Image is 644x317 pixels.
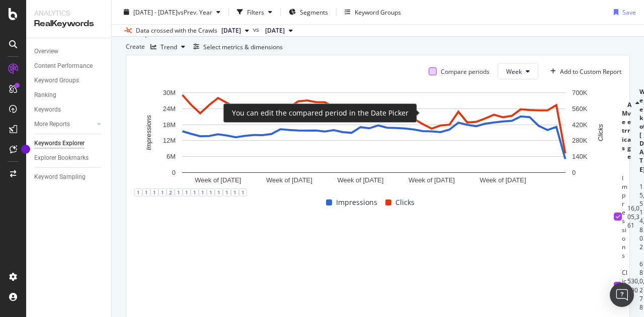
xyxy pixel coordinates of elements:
[34,153,104,163] a: Explorer Bookmarks
[546,63,621,79] button: Add to Custom Report
[34,46,104,57] a: Overview
[285,4,332,20] button: Segments
[163,89,176,96] text: 30M
[336,196,377,208] span: Impressions
[622,174,627,260] td: Impressions
[145,115,152,151] text: Impressions
[142,188,150,196] div: 1
[34,46,58,57] div: Overview
[215,188,223,196] div: 1
[34,119,70,130] div: More Reports
[572,169,576,176] text: 0
[231,188,239,196] div: 1
[355,8,401,16] div: Keyword Groups
[300,8,328,16] span: Segments
[134,188,142,196] div: 1
[207,188,215,196] div: 1
[572,153,588,161] text: 140K
[572,137,588,145] text: 280K
[221,26,241,35] span: 2025 Sep. 25th
[337,176,383,184] text: Week of [DATE]
[261,25,297,37] button: [DATE]
[172,169,176,176] text: 0
[34,61,104,71] a: Content Performance
[34,172,86,182] div: Keyword Sampling
[195,176,241,184] text: Week of [DATE]
[480,176,526,184] text: Week of [DATE]
[134,87,614,188] svg: A chart.
[266,176,312,184] text: Week of [DATE]
[34,75,104,86] a: Keyword Groups
[191,188,199,196] div: 1
[34,138,104,149] a: Keywords Explorer
[217,25,253,37] button: [DATE]
[395,196,415,208] span: Clicks
[34,18,103,30] div: RealKeywords
[247,8,264,16] div: Filters
[160,43,177,51] div: Trend
[189,41,283,53] button: Select metrics & dimensions
[34,8,103,18] div: Analytics
[622,109,627,152] div: Metrics
[627,277,639,294] div: 530,090
[163,121,176,129] text: 18M
[199,188,207,196] div: 1
[572,89,588,96] text: 700K
[560,67,621,76] div: Add to Custom Report
[265,26,285,35] span: 2024 Sep. 12th
[150,188,158,196] div: 1
[610,4,636,20] button: Save
[120,4,224,20] button: [DATE] - [DATE]vsPrev. Year
[167,153,176,161] text: 6M
[34,104,61,115] div: Keywords
[572,105,588,113] text: 560K
[34,138,85,149] div: Keywords Explorer
[223,188,231,196] div: 1
[409,176,455,184] text: Week of [DATE]
[341,4,405,20] button: Keyword Groups
[627,100,631,161] div: Average
[34,90,56,100] div: Ranking
[136,26,217,35] div: Data crossed with the Crawls
[34,104,104,115] a: Keywords
[34,75,79,86] div: Keyword Groups
[253,25,261,34] span: vs
[203,43,283,51] div: Select metrics & dimensions
[597,124,604,141] text: Clicks
[506,67,522,76] span: Week
[232,108,409,118] div: You can edit the compared period in the Date Picker
[167,188,175,196] div: 2
[34,172,104,182] a: Keyword Sampling
[498,63,538,79] button: Week
[610,283,634,307] div: Open Intercom Messenger
[178,8,212,16] span: vs Prev. Year
[34,90,104,100] a: Ranking
[34,153,89,163] div: Explorer Bookmarks
[441,67,490,76] div: Compare periods
[146,39,189,55] button: Trend
[133,8,178,16] span: [DATE] - [DATE]
[572,121,588,129] text: 420K
[34,61,93,71] div: Content Performance
[163,105,176,113] text: 24M
[34,119,94,130] a: More Reports
[163,137,176,145] text: 12M
[233,4,276,20] button: Filters
[622,8,636,16] div: Save
[627,204,639,230] div: 16,005,361
[175,188,183,196] div: 1
[183,188,191,196] div: 1
[126,39,189,55] div: Create
[158,188,167,196] div: 1
[239,188,247,196] div: 1
[21,145,30,154] div: Tooltip anchor
[622,260,627,311] td: Clicks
